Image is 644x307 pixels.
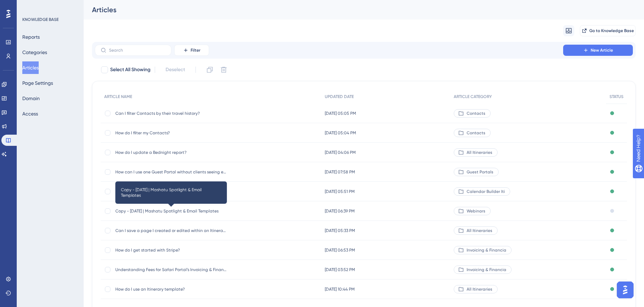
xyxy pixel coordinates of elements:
span: How do I update a Bednight report? [115,150,227,155]
div: Articles [92,5,618,15]
button: Categories [22,46,47,59]
span: Go to Knowledge Base [589,28,634,33]
iframe: UserGuiding AI Assistant Launcher [615,279,636,300]
span: [DATE] 05:33 PM [325,228,355,233]
span: [DATE] 05:04 PM [325,130,356,136]
span: [DATE] 05:05 PM [325,111,356,116]
span: All Itineraries [467,150,492,155]
button: Articles [22,61,39,74]
span: Calendar Builder Iti [467,189,505,194]
span: Copy - [DATE] | Mashatu Spotlight & Email Templates [121,187,221,198]
span: Invoicing & Financia [467,247,506,253]
span: How do I get started with Stripe? [115,247,227,253]
span: Filter [191,47,200,53]
input: Search [109,48,166,53]
span: [DATE] 05:51 PM [325,189,355,194]
button: Domain [22,92,40,105]
span: STATUS [609,94,623,99]
div: KNOWLEDGE BASE [22,17,59,22]
span: [DATE] 03:52 PM [325,267,355,272]
span: ARTICLE NAME [104,94,132,99]
span: How do I filter my Contacts? [115,130,227,136]
button: Reports [22,31,40,43]
span: [DATE] 10:44 PM [325,286,355,292]
button: Deselect [159,63,191,76]
span: Invoicing & Financia [467,267,506,272]
span: [DATE] 04:06 PM [325,150,356,155]
button: Access [22,107,38,120]
span: Guest Portals [467,169,493,175]
span: [DATE] 07:58 PM [325,169,355,175]
span: Deselect [166,66,185,74]
span: [DATE] 06:39 PM [325,208,355,214]
span: Copy - [DATE] | Mashatu Spotlight & Email Templates [115,208,227,214]
span: How can I use one Guest Portal without clients seeing each other’s info? [115,169,227,175]
span: Can I save a page I created or edited within an Itinerary to my Content Library so I can reuse it... [115,228,227,233]
button: Go to Knowledge Base [580,25,636,36]
span: Need Help? [16,2,44,10]
span: All Itineraries [467,286,492,292]
span: How do I use an Itinerary template? [115,286,227,292]
span: Contacts [467,111,485,116]
span: All Itineraries [467,228,492,233]
span: Can I filter Contacts by their travel history? [115,111,227,116]
span: Contacts [467,130,485,136]
span: Webinars [467,208,485,214]
span: Select All Showing [110,66,151,74]
button: Filter [174,45,209,56]
span: [DATE] 06:53 PM [325,247,355,253]
span: UPDATED DATE [325,94,354,99]
span: Understanding Fees for Safari Portal’s Invoicing & Financials Solution [115,267,227,272]
button: Page Settings [22,77,53,89]
span: ARTICLE CATEGORY [454,94,492,99]
button: New Article [563,45,633,56]
span: New Article [591,47,613,53]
